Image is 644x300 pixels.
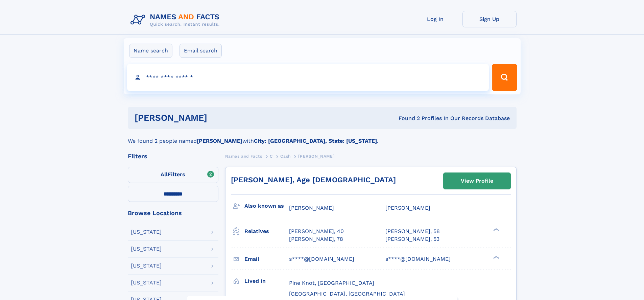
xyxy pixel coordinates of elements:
[244,253,289,265] h3: Email
[231,176,396,184] a: [PERSON_NAME], Age [DEMOGRAPHIC_DATA]
[128,210,218,216] div: Browse Locations
[408,11,462,27] a: Log In
[303,115,510,122] div: Found 2 Profiles In Our Records Database
[385,228,440,235] a: [PERSON_NAME], 58
[197,138,242,144] b: [PERSON_NAME]
[385,205,430,211] span: [PERSON_NAME]
[444,173,510,189] a: View Profile
[385,235,439,243] a: [PERSON_NAME], 53
[492,228,500,232] div: ❯
[225,152,262,160] a: Names and Facts
[131,246,162,252] div: [US_STATE]
[135,114,303,122] h1: [PERSON_NAME]
[131,280,162,285] div: [US_STATE]
[280,152,290,160] a: Cash
[492,64,517,91] button: Search Button
[289,205,334,211] span: [PERSON_NAME]
[131,263,162,269] div: [US_STATE]
[128,167,218,183] label: Filters
[298,154,334,159] span: [PERSON_NAME]
[128,129,517,145] div: We found 2 people named with .
[289,235,343,243] a: [PERSON_NAME], 78
[161,171,168,178] span: All
[131,229,162,235] div: [US_STATE]
[128,153,218,159] div: Filters
[461,173,493,189] div: View Profile
[180,44,222,58] label: Email search
[289,228,344,235] a: [PERSON_NAME], 40
[270,154,273,159] span: C
[244,275,289,287] h3: Lived in
[270,152,273,160] a: C
[254,138,377,144] b: City: [GEOGRAPHIC_DATA], State: [US_STATE]
[244,226,289,237] h3: Relatives
[244,200,289,212] h3: Also known as
[129,44,172,58] label: Name search
[492,255,500,259] div: ❯
[462,11,517,27] a: Sign Up
[289,291,405,297] span: [GEOGRAPHIC_DATA], [GEOGRAPHIC_DATA]
[289,280,374,286] span: Pine Knot, [GEOGRAPHIC_DATA]
[280,154,290,159] span: Cash
[128,11,225,29] img: Logo Names and Facts
[127,64,489,91] input: search input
